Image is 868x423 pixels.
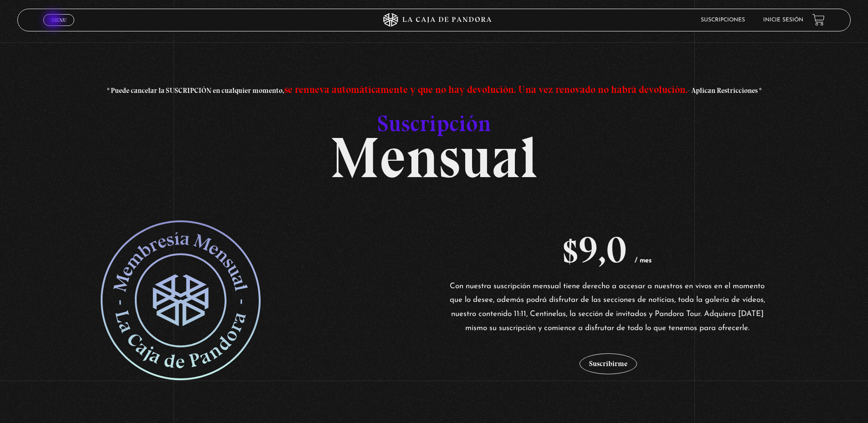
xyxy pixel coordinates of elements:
[563,228,578,272] span: $
[48,25,70,31] span: Cerrar
[701,17,745,23] a: Suscripciones
[447,280,767,335] p: Con nuestra suscripción mensual tiene derecho a accesar a nuestros en vivos en el momento que lo ...
[51,17,67,23] span: Menu
[377,110,491,137] span: Suscripción
[580,353,637,374] button: Suscribirme
[563,228,627,272] bdi: 9,0
[635,257,652,264] span: / mes
[763,17,803,23] a: Inicie sesión
[17,95,851,175] h2: Mensual
[17,85,851,95] h3: * Puede cancelar la SUSCRIPCIÓN en cualquier momento, - Aplican Restricciones *
[812,14,825,26] a: View your shopping cart
[284,83,688,96] span: se renueva automáticamente y que no hay devolución. Una vez renovado no habrá devolución.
